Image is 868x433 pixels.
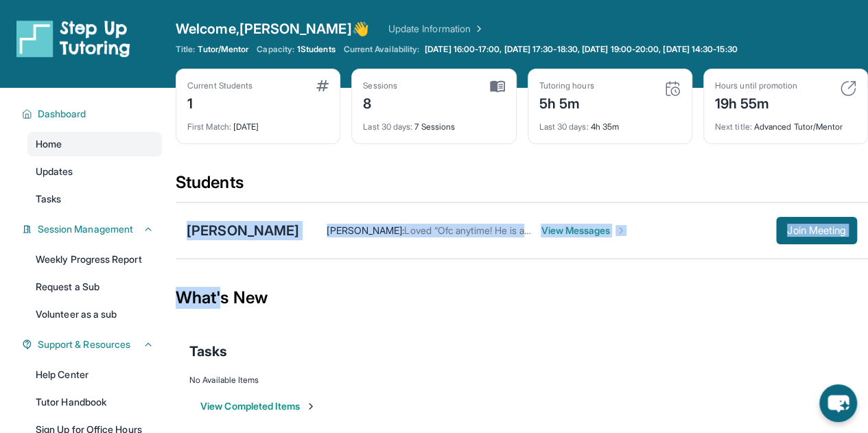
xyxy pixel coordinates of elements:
a: [DATE] 16:00-17:00, [DATE] 17:30-18:30, [DATE] 19:00-20:00, [DATE] 14:30-15:30 [422,44,740,55]
a: Home [27,132,162,156]
a: Weekly Progress Report [27,247,162,272]
button: Support & Resources [32,338,154,351]
span: Tasks [36,192,61,206]
span: [DATE] 16:00-17:00, [DATE] 17:30-18:30, [DATE] 19:00-20:00, [DATE] 14:30-15:30 [425,44,737,55]
span: 1 Students [297,44,336,55]
span: Last 30 days : [539,121,589,132]
span: Support & Resources [38,338,130,351]
span: Next title : [715,121,752,132]
a: Help Center [27,362,162,387]
div: Sessions [363,80,397,91]
div: What's New [176,268,868,328]
a: Update Information [388,22,484,36]
div: Advanced Tutor/Mentor [715,113,856,132]
div: 1 [187,91,253,113]
div: 5h 5m [539,91,594,113]
div: [PERSON_NAME] [187,221,299,240]
img: Chevron-Right [615,225,626,236]
a: Volunteer as a sub [27,302,162,327]
div: Tutoring hours [539,80,594,91]
span: Title: [176,44,195,55]
div: 4h 35m [539,113,681,132]
span: Home [36,137,62,151]
span: Capacity: [257,44,294,55]
span: Tasks [189,342,227,361]
span: Tutor/Mentor [198,44,248,55]
a: Tutor Handbook [27,390,162,414]
a: Request a Sub [27,274,162,299]
span: Last 30 days : [363,121,412,132]
img: card [664,80,681,97]
div: 7 Sessions [363,113,504,132]
a: Updates [27,159,162,184]
span: Updates [36,165,73,178]
span: View Messages [541,224,626,237]
button: Session Management [32,222,154,236]
span: Dashboard [38,107,86,121]
button: View Completed Items [200,399,316,413]
div: [DATE] [187,113,329,132]
div: 19h 55m [715,91,797,113]
span: Welcome, [PERSON_NAME] 👋 [176,19,369,38]
div: Hours until promotion [715,80,797,91]
button: Join Meeting [776,217,857,244]
img: logo [16,19,130,58]
span: Session Management [38,222,133,236]
div: Students [176,172,868,202]
button: Dashboard [32,107,154,121]
span: Current Availability: [344,44,419,55]
img: Chevron Right [471,22,484,36]
div: No Available Items [189,375,854,386]
span: [PERSON_NAME] : [327,224,404,236]
div: Current Students [187,80,253,91]
span: Join Meeting [787,226,846,235]
img: card [840,80,856,97]
button: chat-button [819,384,857,422]
div: 8 [363,91,397,113]
img: card [316,80,329,91]
a: Tasks [27,187,162,211]
img: card [490,80,505,93]
span: First Match : [187,121,231,132]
